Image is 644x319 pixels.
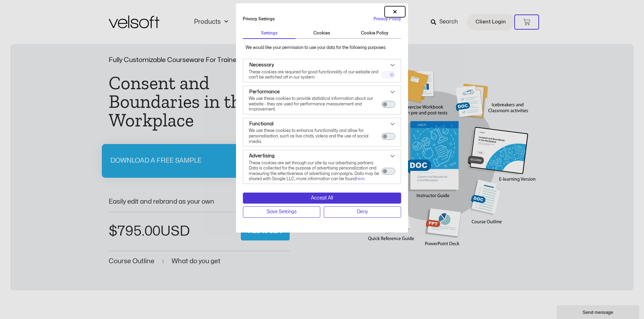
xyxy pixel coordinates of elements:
button: Close [385,6,405,17]
h3: Functional [249,120,273,128]
div: We would like your permission to use your data for the following purposes: [243,44,401,51]
button: See more about: Necessary [390,61,395,69]
p: We use these cookies to enhance functionality and allow for personalisation, such as live chats, ... [249,128,382,144]
span: Save Settings [267,208,297,216]
h3: Necessary [249,61,274,69]
span: Accept All [311,194,333,202]
button: Functional [249,120,274,128]
button: Settings [243,28,296,39]
button: Advertising [382,168,395,175]
h3: Performance [249,88,280,96]
p: These cookies are set through our site by our advertising partners. [249,161,382,166]
a: Privacy Policy [374,17,401,21]
button: See more about: Advertising [390,152,395,160]
button: Performance [249,88,280,96]
button: Necessary [249,61,274,69]
p: We use these cookies to provide statistical information about our website - they are used for per... [249,96,382,112]
div: Send message [5,6,77,11]
h3: Advertising [249,152,275,160]
p: These cookies are required for good functionality of our website and can't be switched off in our... [249,70,382,80]
button: See more about: Functional [390,120,395,128]
button: Necessary [382,71,395,78]
button: Cookies [296,28,348,39]
button: Advertising [249,152,275,160]
p: Data is collected for the purpose of advertising personalization and measuring the effectiveness ... [249,166,382,182]
h2: Privacy Settings [243,16,317,22]
button: Functional [382,133,395,140]
button: Performance [382,101,395,108]
button: Accept all cookies [243,193,401,204]
button: See more about: Performance [390,88,395,96]
a: here [356,177,365,181]
span: Deny [357,208,368,216]
button: Cookie Policy [348,28,401,39]
button: Deny all cookies [324,206,401,217]
button: Save cookie settings [243,206,320,217]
